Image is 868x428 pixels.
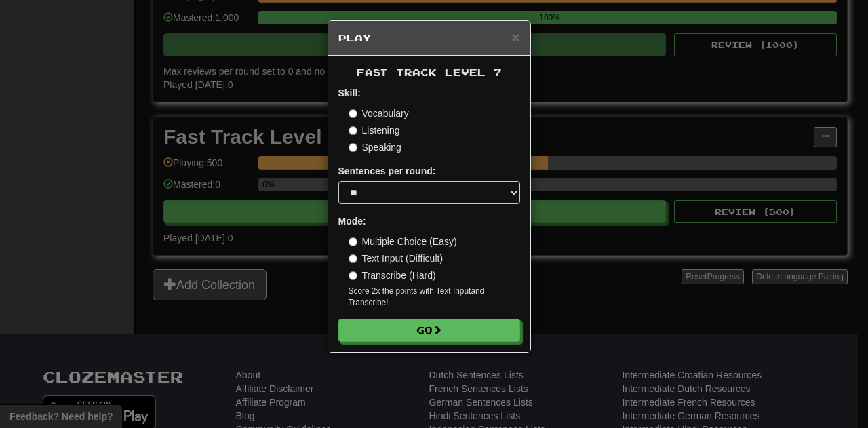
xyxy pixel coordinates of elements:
[349,109,357,118] input: Vocabulary
[338,87,361,98] strong: Skill:
[349,271,357,280] input: Transcribe (Hard)
[357,66,502,78] span: Fast Track Level 7
[338,319,520,342] button: Go
[349,123,400,137] label: Listening
[338,31,520,45] h5: Play
[349,106,409,120] label: Vocabulary
[349,252,443,265] label: Text Input (Difficult)
[338,164,436,178] label: Sentences per round:
[349,254,357,263] input: Text Input (Difficult)
[349,143,357,152] input: Speaking
[511,29,519,45] span: ×
[349,269,436,282] label: Transcribe (Hard)
[349,126,357,135] input: Listening
[511,30,519,44] button: Close
[349,140,401,154] label: Speaking
[349,286,520,309] small: Score 2x the points with Text Input and Transcribe !
[338,216,366,227] strong: Mode:
[349,235,457,248] label: Multiple Choice (Easy)
[349,237,357,246] input: Multiple Choice (Easy)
